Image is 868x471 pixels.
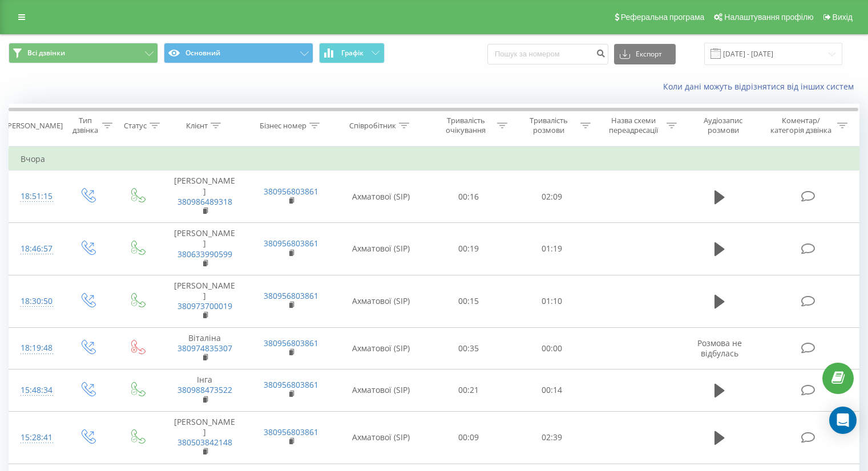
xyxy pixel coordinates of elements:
td: Ахматової (SIP) [334,223,427,275]
div: 15:48:34 [21,379,51,401]
span: Всі дзвінки [27,48,65,58]
td: 00:16 [427,170,510,223]
td: Вчора [9,148,859,170]
div: Тривалість розмови [520,116,578,135]
td: 00:00 [510,327,593,370]
td: 02:09 [510,170,593,223]
a: 380633990599 [177,249,232,259]
button: Всі дзвінки [9,43,158,63]
button: Експорт [614,44,676,64]
td: 00:09 [427,411,510,464]
td: 00:15 [427,275,510,327]
a: 380956803861 [264,379,318,390]
span: Вихід [833,13,853,22]
div: Коментар/категорія дзвінка [768,116,834,135]
span: Розмова не відбулась [697,338,742,359]
div: 18:51:15 [21,185,51,208]
td: 00:35 [427,327,510,370]
td: Ахматової (SIP) [334,370,427,412]
td: Віталіна [162,327,248,370]
span: Графік [341,49,364,57]
div: Open Intercom Messenger [829,407,857,434]
a: 380956803861 [264,427,318,437]
a: 380973700019 [177,301,232,311]
td: Інга [162,370,248,412]
input: Пошук за номером [487,44,608,64]
div: 18:19:48 [21,337,51,359]
button: Основний [164,43,313,63]
td: Ахматової (SIP) [334,411,427,464]
div: Співробітник [349,121,396,131]
td: [PERSON_NAME] [162,170,248,223]
td: 01:19 [510,223,593,275]
a: 380986489318 [177,196,232,207]
div: Тип дзвінка [72,116,99,135]
div: Назва схеми переадресації [604,116,664,135]
a: 380974835307 [177,343,232,354]
div: 15:28:41 [21,427,51,449]
a: 380956803861 [264,290,318,301]
div: 18:30:50 [21,290,51,312]
td: [PERSON_NAME] [162,411,248,464]
div: Клієнт [186,121,208,131]
td: 00:14 [510,370,593,412]
td: [PERSON_NAME] [162,275,248,327]
td: Ахматової (SIP) [334,170,427,223]
td: 02:39 [510,411,593,464]
a: 380956803861 [264,338,318,348]
td: [PERSON_NAME] [162,223,248,275]
td: Ахматової (SIP) [334,275,427,327]
a: 380988473522 [177,384,232,395]
a: 380503842148 [177,437,232,448]
a: 380956803861 [264,238,318,249]
div: Статус [124,121,147,131]
td: Ахматової (SIP) [334,327,427,370]
div: 18:46:57 [21,238,51,260]
div: Аудіозапис розмови [690,116,757,135]
a: 380956803861 [264,186,318,197]
button: Графік [319,43,385,63]
div: [PERSON_NAME] [5,121,63,131]
span: Налаштування профілю [724,13,813,22]
a: Коли дані можуть відрізнятися вiд інших систем [663,81,859,92]
span: Реферальна програма [621,13,705,22]
td: 00:21 [427,370,510,412]
td: 00:19 [427,223,510,275]
div: Бізнес номер [260,121,306,131]
div: Тривалість очікування [438,116,495,135]
td: 01:10 [510,275,593,327]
